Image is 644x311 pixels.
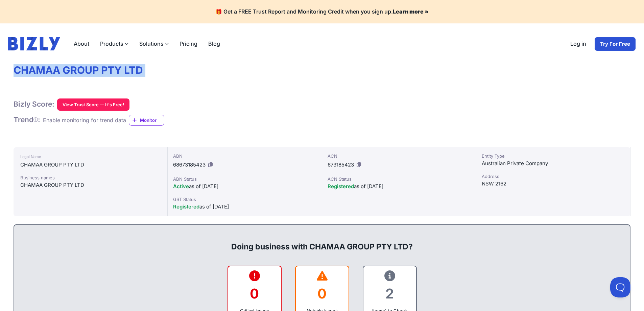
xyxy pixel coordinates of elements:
span: 68673185423 [173,161,206,168]
div: Entity Type [482,153,625,159]
iframe: Toggle Customer Support [610,277,630,297]
a: Monitor [129,115,164,126]
div: Enable monitoring for trend data [43,116,126,124]
div: NSW 2162 [482,180,625,188]
a: About [68,37,95,50]
div: 2 [369,280,411,307]
button: View Trust Score — It's Free! [57,98,129,111]
h4: 🎁 Get a FREE Trust Report and Monitoring Credit when you sign up. [8,8,636,15]
div: ABN Status [173,176,316,182]
a: Log in [565,37,592,51]
div: as of [DATE] [173,182,316,191]
h1: Bizly Score: [14,100,54,109]
div: as of [DATE] [328,182,471,191]
div: Business names [20,174,161,181]
div: Legal Name [20,153,161,161]
div: Doing business with CHAMAA GROUP PTY LTD? [21,230,623,252]
span: Trend : [14,115,40,124]
div: ABN [173,153,316,159]
div: Australian Private Company [482,159,625,168]
label: Products [95,37,134,50]
a: Blog [203,37,225,50]
div: ACN [328,153,471,159]
a: Pricing [174,37,203,50]
div: ACN Status [328,176,471,182]
div: 0 [301,280,343,307]
div: CHAMAA GROUP PTY LTD [20,181,161,189]
div: CHAMAA GROUP PTY LTD [20,161,161,169]
span: Registered [328,183,354,190]
img: bizly_logo.svg [8,37,60,50]
div: 0 [234,280,276,307]
a: Try For Free [594,37,636,51]
h1: CHAMAA GROUP PTY LTD [14,64,630,77]
span: Monitor [140,117,164,124]
label: Solutions [134,37,174,50]
span: 673185423 [328,161,354,168]
div: as of [DATE] [173,203,316,211]
div: Address [482,173,625,180]
span: Registered [173,203,199,210]
span: Active [173,183,189,190]
a: Learn more » [393,8,429,15]
div: GST Status [173,196,316,203]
